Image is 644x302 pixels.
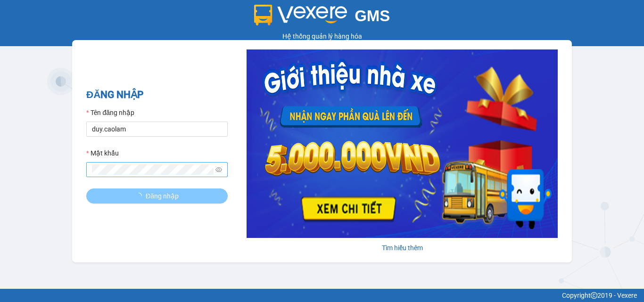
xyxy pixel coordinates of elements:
[135,193,146,199] span: loading
[86,122,228,137] input: Tên đăng nhập
[355,7,390,24] span: GMS
[254,14,390,22] a: GMS
[254,5,347,25] img: logo 2
[591,292,597,299] span: copyright
[247,49,558,238] img: banner-0
[86,148,119,158] label: Mật khẩu
[92,164,214,175] input: Mật khẩu
[2,31,642,41] div: Hệ thống quản lý hàng hóa
[247,243,558,253] div: Tìm hiểu thêm
[215,166,222,173] span: eye
[146,191,179,201] span: Đăng nhập
[86,87,228,103] h2: ĐĂNG NHẬP
[86,107,134,118] label: Tên đăng nhập
[7,290,637,301] div: Copyright 2019 - Vexere
[86,188,228,204] button: Đăng nhập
